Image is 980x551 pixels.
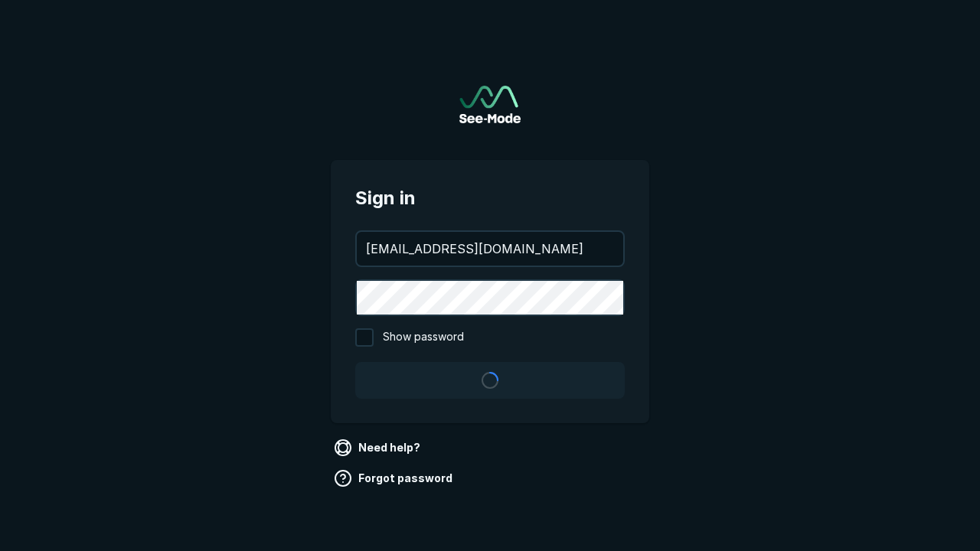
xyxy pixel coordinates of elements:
span: Sign in [355,184,625,212]
a: Forgot password [331,466,459,491]
a: Need help? [331,435,426,460]
input: your@email.com [357,232,623,266]
span: Show password [383,328,464,347]
a: Go to sign in [459,86,521,123]
img: See-Mode Logo [459,86,521,123]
